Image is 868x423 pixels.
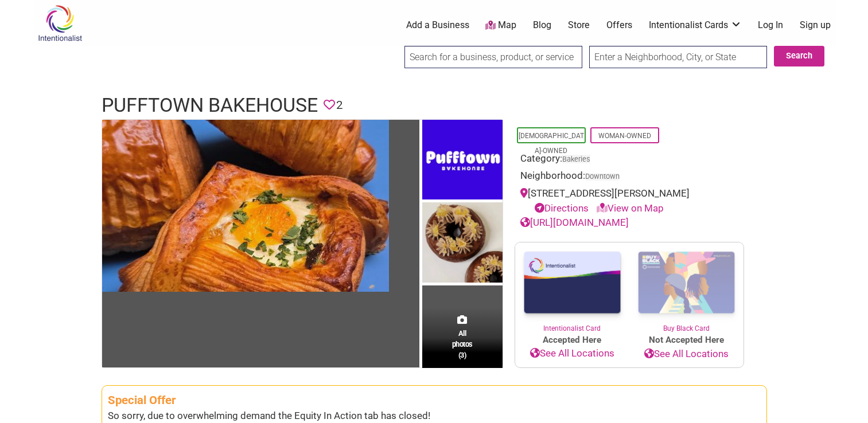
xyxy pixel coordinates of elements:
[102,120,389,292] img: Pufftown Bakehouse - Croissants
[422,120,503,203] img: Pufftown Bakehouse - Logo
[800,19,831,32] a: Sign up
[515,334,629,347] span: Accepted Here
[568,19,590,32] a: Store
[33,5,87,42] img: Intentionalist
[108,391,761,409] div: Special Offer
[562,155,590,163] a: Bakeries
[452,328,473,361] span: All photos (3)
[606,19,632,32] a: Offers
[629,242,744,324] img: Buy Black Card
[585,173,620,181] span: Downtown
[515,242,629,334] a: Intentionalist Card
[535,202,589,214] a: Directions
[629,242,744,334] a: Buy Black Card
[649,19,742,32] a: Intentionalist Cards
[422,202,503,285] img: Pufftown Bakehouse - Sweet Croissants
[515,242,629,323] img: Intentionalist Card
[629,334,744,347] span: Not Accepted Here
[597,202,664,214] a: View on Map
[589,46,767,68] input: Enter a Neighborhood, City, or State
[774,46,824,66] button: Search
[520,186,738,216] div: [STREET_ADDRESS][PERSON_NAME]
[102,92,318,119] h1: Pufftown Bakehouse
[520,169,738,186] div: Neighborhood:
[404,46,582,68] input: Search for a business, product, or service
[598,132,651,140] a: Woman-Owned
[629,347,744,362] a: See All Locations
[485,19,516,32] a: Map
[336,96,342,114] span: 2
[515,346,629,361] a: See All Locations
[520,151,738,169] div: Category:
[406,19,469,32] a: Add a Business
[533,19,551,32] a: Blog
[519,132,584,155] a: [DEMOGRAPHIC_DATA]-Owned
[758,19,783,32] a: Log In
[520,217,629,228] a: [URL][DOMAIN_NAME]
